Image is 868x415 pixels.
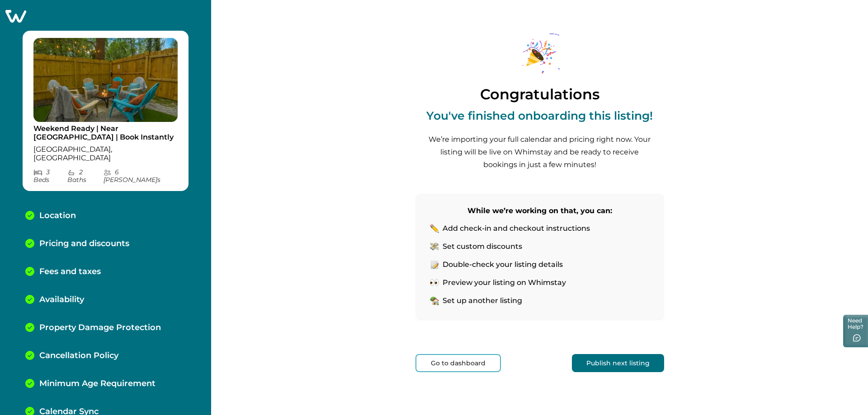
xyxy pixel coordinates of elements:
p: Availability [39,295,84,305]
p: Set up another listing [443,296,522,305]
p: Add check-in and checkout instructions [443,224,590,233]
button: Publish next listing [572,354,664,372]
p: Congratulations [480,86,599,103]
p: While we’re working on that, you can: [430,205,650,217]
p: We’re importing your full calendar and pricing right now. Your listing will be live on Whimstay a... [427,133,653,171]
p: Cancellation Policy [39,351,118,361]
p: [GEOGRAPHIC_DATA], [GEOGRAPHIC_DATA] [33,145,178,163]
p: Preview your listing on Whimstay [443,278,566,287]
p: Location [39,211,76,221]
p: 2 Bath s [67,168,103,184]
p: Property Damage Protection [39,323,161,333]
p: Double-check your listing details [443,260,563,269]
img: list-pencil-icon [430,260,439,269]
p: Fees and taxes [39,267,101,277]
button: Go to dashboard [415,354,501,372]
p: You've finished onboarding this listing! [426,109,653,122]
p: Weekend Ready | Near [GEOGRAPHIC_DATA] | Book Instantly [33,124,178,142]
img: eyes-icon [430,278,439,287]
img: pencil-icon [430,224,439,233]
p: 3 Bed s [33,168,67,184]
img: money-icon [430,242,439,251]
p: Set custom discounts [443,242,522,251]
img: home-icon [430,296,439,305]
p: Pricing and discounts [39,239,129,249]
img: propertyImage_Weekend Ready | Near Benz Stadium | Book Instantly [33,38,178,122]
p: Minimum Age Requirement [39,379,156,389]
img: congratulations [506,27,574,79]
p: 6 [PERSON_NAME] s [104,168,178,184]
